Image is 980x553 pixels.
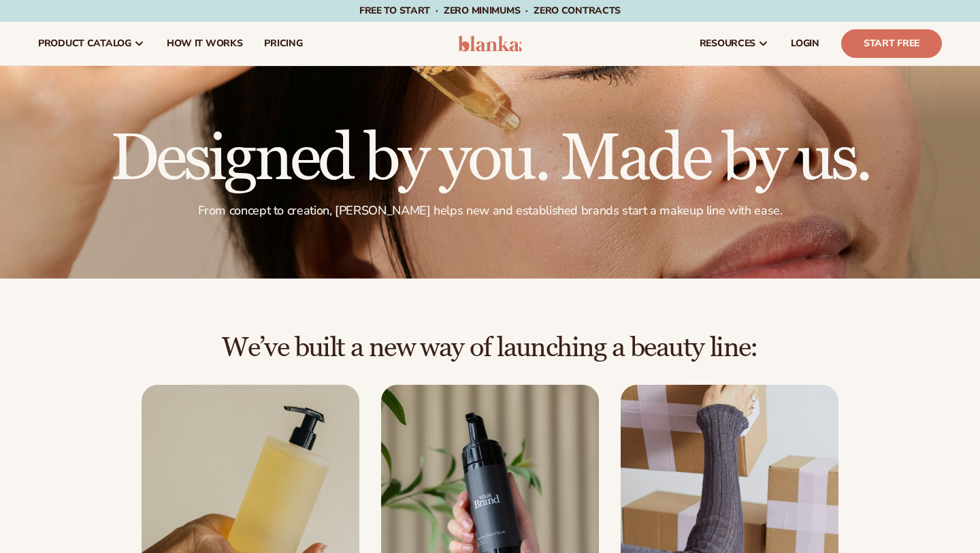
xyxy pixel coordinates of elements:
span: How It Works [167,38,243,49]
a: LOGIN [780,22,830,65]
span: Free to start · ZERO minimums · ZERO contracts [359,4,621,17]
img: logo [458,35,523,52]
a: product catalog [27,22,156,65]
a: How It Works [156,22,254,65]
h2: We’ve built a new way of launching a beauty line: [38,333,942,363]
span: pricing [264,38,302,49]
span: resources [700,38,755,49]
a: pricing [253,22,313,65]
p: From concept to creation, [PERSON_NAME] helps new and established brands start a makeup line with... [38,203,942,219]
a: Start Free [841,29,942,58]
span: LOGIN [791,38,819,49]
a: resources [689,22,780,65]
h1: Designed by you. Made by us. [38,127,942,192]
span: product catalog [38,38,131,49]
